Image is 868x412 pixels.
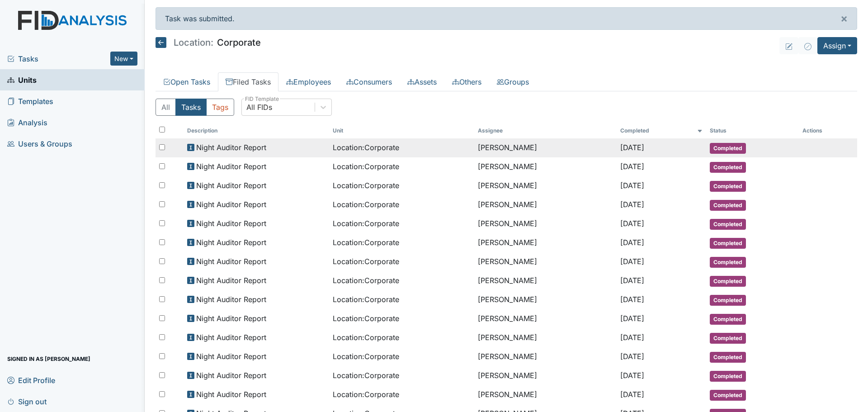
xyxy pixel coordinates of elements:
span: Users & Groups [7,137,72,151]
span: Location : Corporate [333,180,399,191]
span: Sign out [7,394,47,408]
td: [PERSON_NAME] [474,157,617,176]
span: Edit Profile [7,373,55,387]
a: Filed Tasks [218,72,278,91]
a: Tasks [7,53,110,64]
span: Location : Corporate [333,275,399,286]
span: Night Auditor Report [196,313,266,324]
th: Assignee [474,123,617,138]
span: Location : Corporate [333,218,399,229]
span: × [840,12,848,25]
span: Night Auditor Report [196,142,266,153]
span: Night Auditor Report [196,218,266,229]
span: Night Auditor Report [196,256,266,267]
a: Assets [400,72,444,91]
span: [DATE] [620,295,644,304]
span: Location : Corporate [333,370,399,381]
td: [PERSON_NAME] [474,176,617,195]
span: [DATE] [620,257,644,266]
span: Completed [710,162,746,173]
button: × [831,8,857,29]
div: Type filter [156,99,234,116]
h5: Corporate [156,37,261,48]
td: [PERSON_NAME] [474,195,617,214]
a: Groups [489,72,537,91]
span: [DATE] [620,390,644,399]
td: [PERSON_NAME] [474,366,617,385]
span: [DATE] [620,333,644,342]
span: [DATE] [620,238,644,247]
span: Location : Corporate [333,161,399,172]
span: [DATE] [620,162,644,171]
span: [DATE] [620,200,644,209]
td: [PERSON_NAME] [474,347,617,366]
span: Location : Corporate [333,389,399,400]
div: Task was submitted. [156,7,857,30]
span: [DATE] [620,276,644,285]
button: Tags [206,99,234,116]
span: Location : Corporate [333,256,399,267]
td: [PERSON_NAME] [474,385,617,404]
span: Completed [710,276,746,287]
span: Night Auditor Report [196,237,266,248]
td: [PERSON_NAME] [474,309,617,328]
span: [DATE] [620,143,644,152]
span: Completed [710,181,746,192]
span: Night Auditor Report [196,275,266,286]
span: Night Auditor Report [196,199,266,210]
span: Units [7,73,37,87]
span: Completed [710,314,746,325]
span: [DATE] [620,371,644,380]
th: Toggle SortBy [706,123,799,138]
span: Location : Corporate [333,294,399,305]
span: Location : Corporate [333,142,399,153]
span: Location : Corporate [333,332,399,343]
span: Night Auditor Report [196,332,266,343]
td: [PERSON_NAME] [474,214,617,233]
span: Completed [710,352,746,363]
span: Completed [710,390,746,401]
span: Night Auditor Report [196,180,266,191]
td: [PERSON_NAME] [474,271,617,290]
span: Night Auditor Report [196,370,266,381]
span: [DATE] [620,219,644,228]
span: Location : Corporate [333,351,399,362]
td: [PERSON_NAME] [474,252,617,271]
div: All FIDs [246,102,272,113]
span: Location : Corporate [333,237,399,248]
span: Night Auditor Report [196,351,266,362]
span: Completed [710,257,746,268]
a: Open Tasks [156,72,218,91]
span: Analysis [7,115,47,129]
span: Location: [174,38,213,47]
input: Toggle All Rows Selected [159,127,165,133]
td: [PERSON_NAME] [474,233,617,252]
span: Night Auditor Report [196,161,266,172]
a: Consumers [339,72,400,91]
button: New [110,52,137,66]
button: Assign [817,37,857,54]
span: Completed [710,238,746,249]
button: All [156,99,176,116]
td: [PERSON_NAME] [474,328,617,347]
td: [PERSON_NAME] [474,290,617,309]
span: Completed [710,333,746,344]
span: Location : Corporate [333,313,399,324]
span: [DATE] [620,352,644,361]
th: Toggle SortBy [184,123,329,138]
span: Completed [710,219,746,230]
span: Completed [710,295,746,306]
span: Night Auditor Report [196,294,266,305]
th: Toggle SortBy [329,123,475,138]
span: Completed [710,200,746,211]
td: [PERSON_NAME] [474,138,617,157]
a: Employees [278,72,339,91]
span: Location : Corporate [333,199,399,210]
a: Others [444,72,489,91]
th: Actions [799,123,844,138]
span: Completed [710,143,746,154]
th: Toggle SortBy [617,123,706,138]
span: [DATE] [620,314,644,323]
span: Completed [710,371,746,382]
